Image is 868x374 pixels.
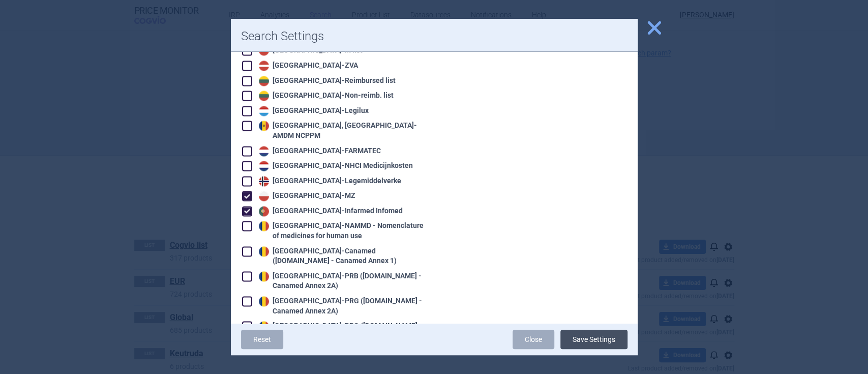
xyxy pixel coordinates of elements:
img: Latvia [259,61,269,71]
div: [GEOGRAPHIC_DATA] - PRG ([DOMAIN_NAME] - Canamed Annex 2B) [256,321,424,341]
img: Romania [259,321,269,331]
div: [GEOGRAPHIC_DATA] - FARMATEC [256,146,381,156]
div: [GEOGRAPHIC_DATA] - Legemiddelverke [256,176,401,186]
div: [GEOGRAPHIC_DATA] - Infarmed Infomed [256,206,403,216]
a: Close [513,330,554,349]
button: Save Settings [560,330,627,349]
img: Netherlands [259,146,269,156]
div: [GEOGRAPHIC_DATA] - Canamed ([DOMAIN_NAME] - Canamed Annex 1) [256,246,424,266]
div: [GEOGRAPHIC_DATA] - PRG ([DOMAIN_NAME] - Canamed Annex 2A) [256,296,424,316]
img: Romania [259,221,269,231]
a: Reset [241,330,283,349]
div: [GEOGRAPHIC_DATA] - Reimbursed list [256,76,396,86]
img: Luxembourg [259,106,269,116]
img: Romania [259,246,269,256]
img: Moldova, Republic of [259,121,269,131]
img: Portugal [259,206,269,216]
div: [GEOGRAPHIC_DATA] - NAMMD - Nomenclature of medicines for human use [256,221,424,241]
img: Romania [259,296,269,306]
div: [GEOGRAPHIC_DATA] - PRB ([DOMAIN_NAME] - Canamed Annex 2A) [256,271,424,291]
img: Netherlands [259,161,269,171]
div: [GEOGRAPHIC_DATA] - Legilux [256,106,369,116]
div: [GEOGRAPHIC_DATA] - Non-reimb. list [256,91,394,101]
img: Lithuania [259,76,269,86]
div: [GEOGRAPHIC_DATA], [GEOGRAPHIC_DATA] - AMDM NCPPM [256,121,424,140]
div: [GEOGRAPHIC_DATA] - ZVA [256,61,358,71]
div: [GEOGRAPHIC_DATA] - MZ [256,191,355,201]
div: [GEOGRAPHIC_DATA] - NHCI Medicijnkosten [256,161,413,171]
img: Lithuania [259,91,269,101]
img: Poland [259,191,269,201]
img: Norway [259,176,269,186]
h1: Search Settings [241,29,627,44]
img: Romania [259,271,269,281]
